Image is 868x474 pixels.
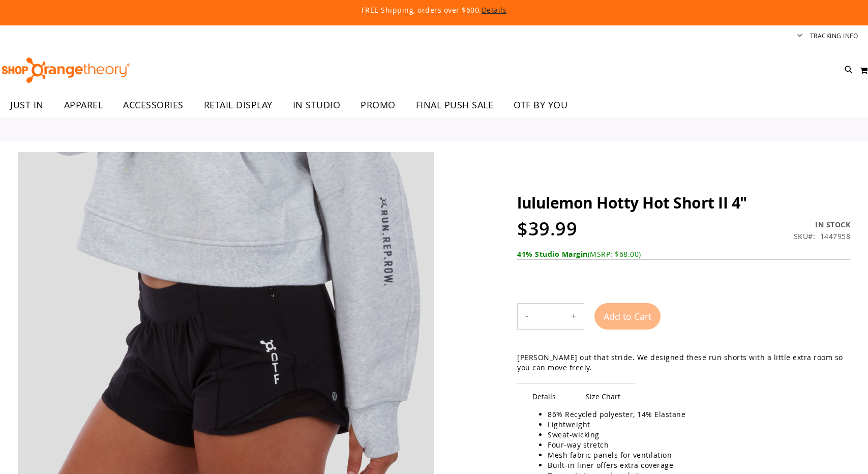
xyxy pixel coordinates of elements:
div: [PERSON_NAME] out that stride. We designed these run shorts with a little extra room so you can m... [517,352,850,373]
span: APPAREL [64,94,103,116]
li: Built-in liner offers extra coverage [548,460,840,470]
a: PROMO [350,94,406,117]
a: ACCESSORIES [113,94,194,117]
div: Availability [794,220,851,230]
li: Four-way stretch [548,440,840,450]
span: ACCESSORIES [123,94,184,116]
span: FINAL PUSH SALE [416,94,494,116]
div: (MSRP: $68.00) [517,249,850,259]
b: 41% Studio Margin [517,249,588,259]
a: APPAREL [54,94,113,116]
li: 86% Recycled polyester, 14% Elastane [548,409,840,420]
input: Product quantity [536,304,563,329]
div: In stock [794,220,851,230]
a: Details [482,5,507,15]
li: Sweat-wicking [548,430,840,440]
a: OTF BY YOU [503,94,578,117]
a: IN STUDIO [283,94,351,117]
a: FINAL PUSH SALE [406,94,504,117]
button: Decrease product quantity [518,304,536,329]
button: Increase product quantity [563,304,584,329]
span: PROMO [361,94,396,116]
span: IN STUDIO [293,94,341,116]
span: Details [517,383,571,409]
strong: SKU [794,231,816,241]
span: Size Chart [571,383,636,409]
span: JUST IN [10,94,44,116]
span: lululemon Hotty Hot Short II 4" [517,192,747,213]
div: 1447958 [820,231,851,242]
span: OTF BY YOU [514,94,567,116]
p: FREE Shipping, orders over $600. [129,5,739,15]
li: Lightweight [548,420,840,430]
li: Mesh fabric panels for ventilation [548,450,840,460]
span: $39.99 [517,216,577,241]
button: Account menu [797,32,802,41]
span: RETAIL DISPLAY [204,94,273,116]
a: Tracking Info [810,32,858,40]
a: RETAIL DISPLAY [194,94,283,117]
